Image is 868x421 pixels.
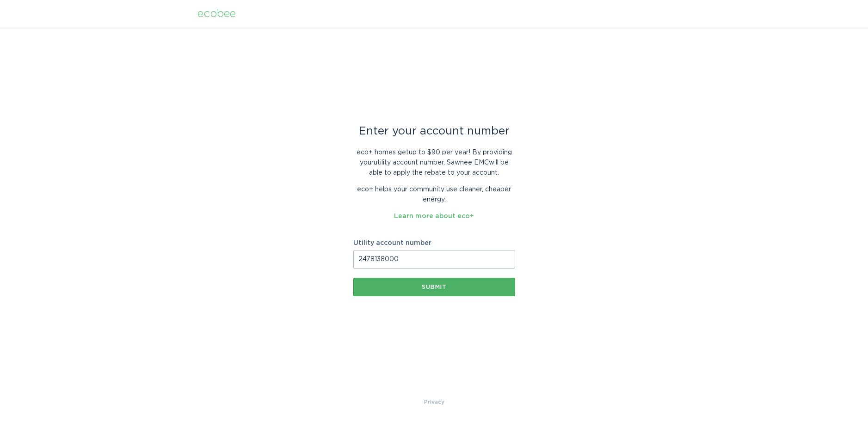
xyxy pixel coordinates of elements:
[358,284,511,290] div: Submit
[197,9,236,19] div: ecobee
[353,240,515,246] label: Utility account number
[353,184,515,205] p: eco+ helps your community use cleaner, cheaper energy.
[353,278,515,296] button: Submit
[353,147,515,178] p: eco+ homes get up to $90 per year ! By providing your utility account number , Sawnee EMC will be...
[353,126,515,136] div: Enter your account number
[394,213,474,220] a: Learn more about eco+
[424,397,444,407] a: Privacy Policy & Terms of Use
